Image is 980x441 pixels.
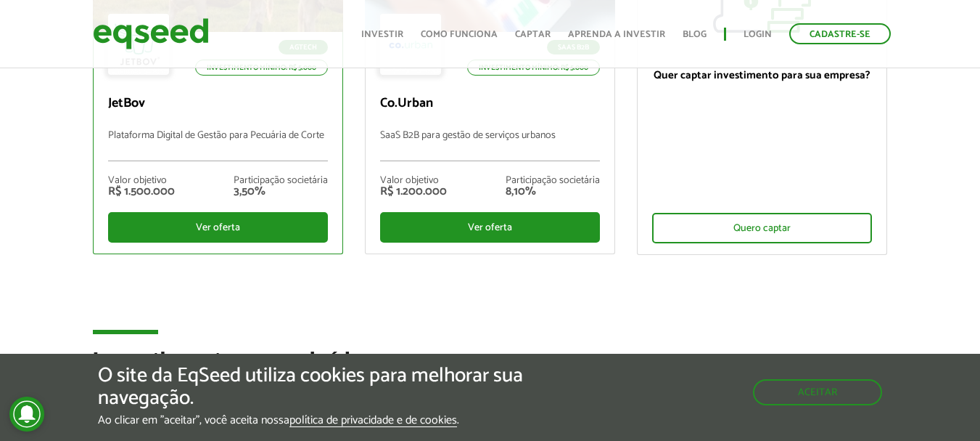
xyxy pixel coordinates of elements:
[93,348,888,395] h2: Investimentos concluídos com sucesso
[506,176,600,186] div: Participação societária
[506,186,600,198] div: 8,10%
[380,212,600,243] div: Ver oferta
[380,176,447,186] div: Valor objetivo
[652,69,872,82] p: Quer captar investimento para sua empresa?
[93,15,209,53] img: EqSeed
[108,176,175,186] div: Valor objetivo
[421,30,498,39] a: Como funciona
[380,96,600,112] p: Co.Urban
[683,30,707,39] a: Blog
[652,213,872,243] div: Quero captar
[753,379,882,405] button: Aceitar
[108,212,328,243] div: Ver oferta
[108,130,328,161] p: Plataforma Digital de Gestão para Pecuária de Corte
[744,30,772,39] a: Login
[380,186,447,198] div: R$ 1.200.000
[234,176,328,186] div: Participação societária
[98,413,568,427] p: Ao clicar em "aceitar", você aceita nossa .
[789,23,891,44] a: Cadastre-se
[568,30,665,39] a: Aprenda a investir
[98,365,568,410] h5: O site da EqSeed utiliza cookies para melhorar sua navegação.
[108,96,328,112] p: JetBov
[380,130,600,161] p: SaaS B2B para gestão de serviços urbanos
[515,30,551,39] a: Captar
[361,30,403,39] a: Investir
[289,415,457,427] a: política de privacidade e de cookies
[108,186,175,198] div: R$ 1.500.000
[234,186,328,198] div: 3,50%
